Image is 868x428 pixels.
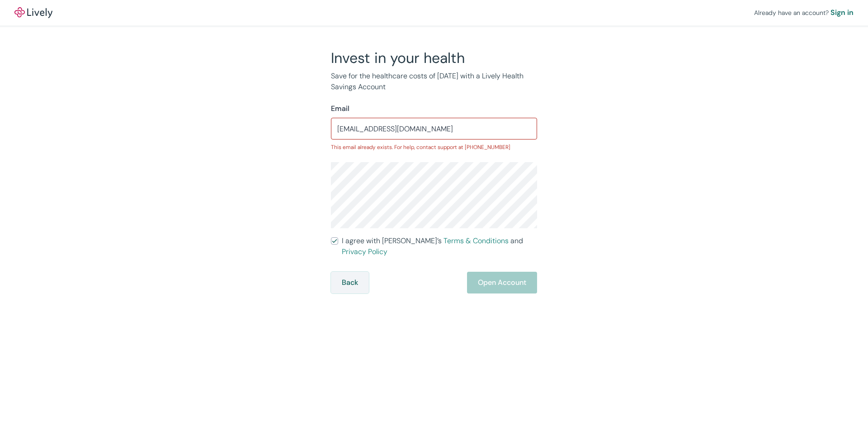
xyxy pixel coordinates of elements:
div: Already have an account? [754,7,854,18]
p: Save for the healthcare costs of [DATE] with a Lively Health Savings Account [331,71,537,92]
label: Email [331,103,349,114]
p: This email already exists. For help, contact support at [PHONE_NUMBER] [331,143,537,151]
a: LivelyLively [14,7,52,18]
h2: Invest in your health [331,49,537,67]
img: Lively [14,7,52,18]
button: Back [331,272,369,293]
span: I agree with [PERSON_NAME]’s and [342,236,537,257]
a: Sign in [830,7,854,18]
a: Privacy Policy [342,247,387,256]
a: Terms & Conditions [443,236,509,245]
